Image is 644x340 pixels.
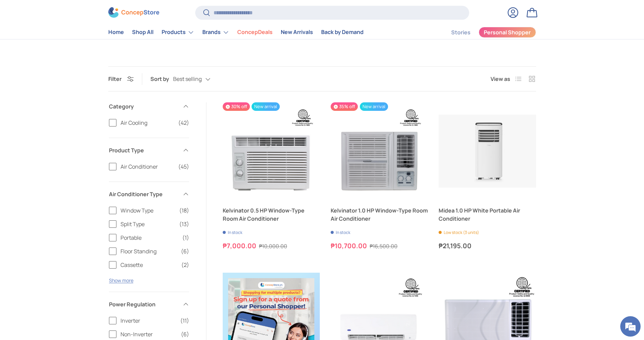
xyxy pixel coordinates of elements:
summary: Product Type [109,138,189,163]
span: (45) [178,163,189,171]
span: Floor Standing [121,247,177,255]
span: Best selling [173,76,202,82]
span: 35% off [331,102,358,111]
button: Show more [109,277,133,284]
span: Personal Shopper [484,30,531,35]
span: Product Type [109,146,178,154]
span: (6) [181,247,189,255]
span: Category [109,102,178,111]
nav: Primary [108,26,364,39]
a: Kelvinator 0.5 HP Window-Type Room Air Conditioner [223,206,320,223]
span: (18) [179,206,189,215]
span: Air Cooling [121,119,174,127]
a: Kelvinator 0.5 HP Window-Type Room Air Conditioner [223,102,320,200]
span: New arrival [252,102,280,111]
span: Filter [108,75,122,83]
a: Back by Demand [321,26,364,39]
span: Air Conditioner Type [109,190,178,198]
nav: Secondary [435,26,536,39]
span: Air Conditioner [121,163,174,171]
a: New Arrivals [281,26,313,39]
summary: Products [158,26,198,39]
span: New arrival [360,102,388,111]
span: (13) [179,220,189,228]
span: Split Type [121,220,175,228]
h1: Air Conditioners [108,21,231,41]
a: Stories [451,26,471,39]
span: (2) [181,261,189,269]
a: Midea 1.0 HP White Portable Air Conditioner [439,206,536,223]
span: (11) [180,317,189,325]
a: Shop All [132,26,153,39]
a: Kelvinator 1.0 HP Window-Type Room Air Conditioner [331,206,428,223]
span: Power Regulation [109,300,178,308]
button: Filter [108,75,134,83]
span: 30% off [223,102,250,111]
button: Best selling [173,73,224,85]
summary: Brands [198,26,233,39]
a: Kelvinator 1.0 HP Window-Type Room Air Conditioner [331,102,428,200]
summary: Air Conditioner Type [109,182,189,206]
a: ConcepDeals [237,26,273,39]
span: Portable [121,234,178,242]
span: (1) [182,234,189,242]
summary: Category [109,94,189,119]
img: ConcepStore [108,7,159,18]
summary: Power Regulation [109,292,189,317]
span: Inverter [121,317,176,325]
span: Cassette [121,261,177,269]
a: Midea 1.0 HP White Portable Air Conditioner [439,102,536,200]
span: (6) [181,330,189,338]
span: (42) [178,119,189,127]
label: Sort by [150,75,173,83]
span: Window Type [121,206,175,215]
span: View as [491,75,510,83]
span: Non-Inverter [121,330,177,338]
a: Home [108,26,124,39]
a: Personal Shopper [479,27,536,38]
